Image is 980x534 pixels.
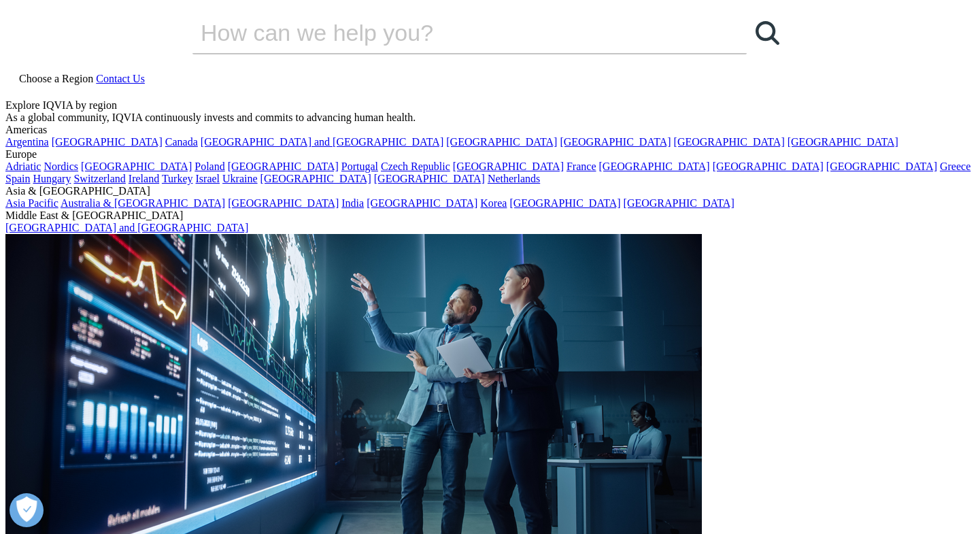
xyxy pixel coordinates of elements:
[44,161,78,172] a: Nordics
[5,148,975,161] div: Europe
[192,12,708,53] input: Search
[480,197,507,209] a: Korea
[381,161,450,172] a: Czech Republic
[162,173,193,184] a: Turkey
[5,99,975,112] div: Explore IQVIA by region
[81,161,192,172] a: [GEOGRAPHIC_DATA]
[367,197,477,209] a: [GEOGRAPHIC_DATA]
[195,161,224,172] a: Poland
[341,197,364,209] a: India
[788,136,898,148] a: [GEOGRAPHIC_DATA]
[5,161,41,172] a: Adriatic
[19,73,93,84] span: Choose a Region
[5,136,49,148] a: Argentina
[228,161,339,172] a: [GEOGRAPHIC_DATA]
[73,173,125,184] a: Switzerland
[5,112,975,124] div: As a global community, IQVIA continuously invests and commits to advancing human health.
[5,173,30,184] a: Spain
[260,173,371,184] a: [GEOGRAPHIC_DATA]
[674,136,785,148] a: [GEOGRAPHIC_DATA]
[341,161,378,172] a: Portugal
[196,173,220,184] a: Israel
[10,493,44,527] button: Open Preferences
[567,161,596,172] a: France
[560,136,671,148] a: [GEOGRAPHIC_DATA]
[165,136,198,148] a: Canada
[5,124,975,136] div: Americas
[453,161,564,172] a: [GEOGRAPHIC_DATA]
[446,136,557,148] a: [GEOGRAPHIC_DATA]
[201,136,443,148] a: [GEOGRAPHIC_DATA] and [GEOGRAPHIC_DATA]
[33,173,71,184] a: Hungary
[624,197,734,209] a: [GEOGRAPHIC_DATA]
[5,185,975,197] div: Asia & [GEOGRAPHIC_DATA]
[129,173,159,184] a: Ireland
[5,222,248,233] a: [GEOGRAPHIC_DATA] and [GEOGRAPHIC_DATA]
[940,161,970,172] a: Greece
[5,210,975,222] div: Middle East & [GEOGRAPHIC_DATA]
[96,73,145,84] a: Contact Us
[747,12,788,53] a: Search
[5,197,58,209] a: Asia Pacific
[509,197,620,209] a: [GEOGRAPHIC_DATA]
[826,161,937,172] a: [GEOGRAPHIC_DATA]
[488,173,540,184] a: Netherlands
[52,136,163,148] a: [GEOGRAPHIC_DATA]
[713,161,824,172] a: [GEOGRAPHIC_DATA]
[228,197,339,209] a: [GEOGRAPHIC_DATA]
[756,21,779,45] svg: Search
[599,161,710,172] a: [GEOGRAPHIC_DATA]
[222,173,258,184] a: Ukraine
[61,197,225,209] a: Australia & [GEOGRAPHIC_DATA]
[374,173,485,184] a: [GEOGRAPHIC_DATA]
